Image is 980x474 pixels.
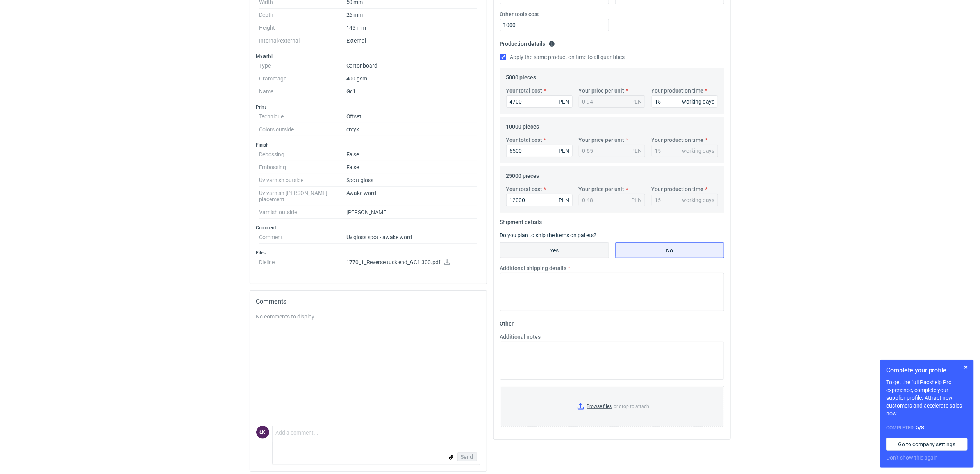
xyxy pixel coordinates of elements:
[652,87,704,95] label: Your production time
[259,9,346,21] dt: Depth
[259,206,346,219] dt: Varnish outside
[259,110,346,123] dt: Technique
[500,10,539,18] label: Other tools cost
[346,206,477,219] dd: [PERSON_NAME]
[500,242,609,258] label: Yes
[579,87,625,95] label: Your price per unit
[346,85,477,98] dd: Gc1
[632,98,642,106] div: PLN
[256,225,480,231] h3: Comment
[346,59,477,72] dd: Cartonboard
[500,53,625,61] label: Apply the same production time to all quantities
[886,454,938,461] button: Don’t show this again
[961,363,971,372] button: Skip for now
[346,123,477,136] dd: cmyk
[506,136,543,144] label: Your total cost
[886,378,968,417] p: To get the full Packhelp Pro experience, complete your supplier profile. Attract new customers an...
[506,95,573,108] input: 0
[457,452,477,461] button: Send
[259,21,346,34] dt: Height
[461,454,473,460] span: Send
[346,9,477,21] dd: 26 mm
[916,424,924,431] strong: 5 / 8
[259,161,346,174] dt: Embossing
[500,38,555,47] legend: Production details
[346,231,477,244] dd: Uv gloss spot - awake word
[256,426,269,439] figcaption: ŁK
[346,174,477,187] dd: Spott gloss
[579,136,625,144] label: Your price per unit
[500,386,724,426] label: or drop to attach
[500,232,597,238] label: Do you plan to ship the items on pallets?
[506,120,539,130] legend: 10000 pieces
[500,264,567,272] label: Additional shipping details
[256,250,480,256] h3: Files
[346,34,477,47] dd: External
[559,147,569,155] div: PLN
[346,72,477,85] dd: 400 gsm
[346,110,477,123] dd: Offset
[259,123,346,136] dt: Colors outside
[259,148,346,161] dt: Debossing
[346,259,477,266] p: 1770_1_Reverse tuck end_GC1 300.pdf
[886,366,968,375] h1: Complete your profile
[256,142,480,148] h3: Finish
[346,21,477,34] dd: 145 mm
[259,34,346,47] dt: Internal/external
[256,297,480,306] h2: Comments
[346,187,477,206] dd: Awake word
[346,161,477,174] dd: False
[259,72,346,85] dt: Grammage
[652,95,718,108] input: 0
[682,147,715,155] div: working days
[682,196,715,204] div: working days
[632,147,642,155] div: PLN
[500,19,609,31] input: 0
[559,98,569,106] div: PLN
[632,196,642,204] div: PLN
[615,242,724,258] label: No
[500,333,541,341] label: Additional notes
[346,148,477,161] dd: False
[259,174,346,187] dt: Uv varnish outside
[652,136,704,144] label: Your production time
[259,187,346,206] dt: Uv varnish [PERSON_NAME] placement
[259,59,346,72] dt: Type
[259,85,346,98] dt: Name
[886,438,968,451] a: Go to company settings
[256,426,269,439] div: Łukasz Kowalski
[259,231,346,244] dt: Comment
[500,216,542,225] legend: Shipment details
[256,104,480,110] h3: Print
[506,185,543,193] label: Your total cost
[652,185,704,193] label: Your production time
[256,313,480,320] div: No comments to display
[559,196,569,204] div: PLN
[682,98,715,106] div: working days
[506,87,543,95] label: Your total cost
[256,53,480,59] h3: Material
[259,256,346,272] dt: Dieline
[579,185,625,193] label: Your price per unit
[500,317,514,327] legend: Other
[506,71,536,80] legend: 5000 pieces
[886,424,968,432] div: Completed:
[506,170,539,179] legend: 25000 pieces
